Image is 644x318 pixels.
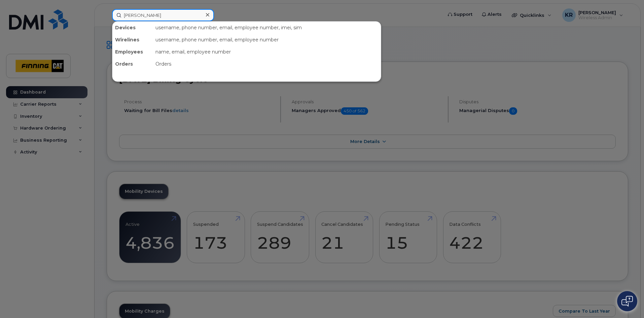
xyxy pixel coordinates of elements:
div: Wirelines [112,34,153,46]
img: Open chat [621,296,633,307]
div: Orders [112,58,153,70]
div: Employees [112,46,153,58]
div: username, phone number, email, employee number [153,34,381,46]
div: Devices [112,22,153,34]
div: username, phone number, email, employee number, imei, sim [153,22,381,34]
div: name, email, employee number [153,46,381,58]
div: Orders [153,58,381,70]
